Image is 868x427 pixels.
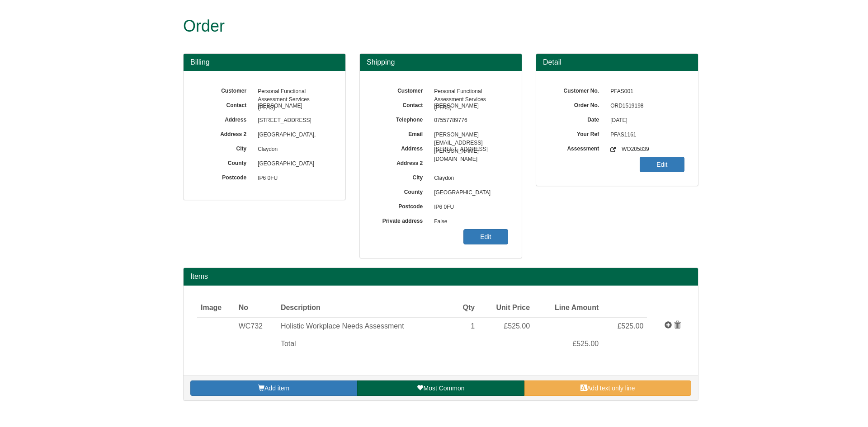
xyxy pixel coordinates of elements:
span: £525.00 [618,322,644,330]
h1: Order [183,17,665,35]
span: [PERSON_NAME] [429,99,508,113]
span: False [429,215,508,229]
label: County [197,157,253,167]
span: Add item [264,385,289,392]
label: Address 2 [197,128,253,138]
label: Postcode [197,171,253,182]
h2: Items [190,272,691,281]
th: Qty [453,299,478,317]
h3: Detail [543,58,691,66]
span: Claydon [429,171,508,186]
label: Assessment [550,142,606,153]
span: 07557789776 [429,113,508,128]
span: [GEOGRAPHIC_DATA], [253,128,332,142]
label: Customer [197,84,253,95]
span: [STREET_ADDRESS] [429,142,508,157]
label: Email [373,128,429,138]
label: Private address [373,215,429,225]
span: IP6 0FU [429,200,508,215]
span: ORD1519198 [606,99,684,113]
label: Address [197,113,253,124]
span: PFAS001 [606,84,684,99]
span: IP6 0FU [253,171,332,186]
label: Contact [373,99,429,109]
h3: Shipping [367,58,515,66]
label: Order No. [550,99,606,109]
label: Customer [373,84,429,95]
span: Most Common [423,385,464,392]
th: No [235,299,277,317]
label: Address [373,142,429,153]
h3: Billing [190,58,339,66]
th: Unit Price [478,299,533,317]
span: WO205839 [617,142,684,157]
span: Holistic Workplace Needs Assessment [281,322,404,330]
span: £525.00 [504,322,530,330]
span: PFAS1161 [606,128,684,142]
span: [GEOGRAPHIC_DATA] [253,157,332,171]
label: Your Ref [550,128,606,138]
span: 1 [471,322,475,330]
span: Add text only line [587,385,635,392]
span: [PERSON_NAME] [253,99,332,113]
span: Personal Functional Assessment Services (PFAS) [253,84,332,99]
th: Line Amount [533,299,602,317]
span: [DATE] [606,113,684,128]
label: Telephone [373,113,429,124]
th: Image [197,299,235,317]
label: City [197,142,253,153]
label: County [373,186,429,196]
span: Claydon [253,142,332,157]
label: Contact [197,99,253,109]
a: Edit [463,229,508,244]
span: Personal Functional Assessment Services (PFAS) [429,84,508,99]
label: Postcode [373,200,429,211]
span: [GEOGRAPHIC_DATA] [429,186,508,200]
span: £525.00 [572,340,599,347]
label: Date [550,113,606,124]
th: Description [277,299,453,317]
label: City [373,171,429,182]
td: Total [277,335,453,353]
span: [PERSON_NAME][EMAIL_ADDRESS][PERSON_NAME][DOMAIN_NAME] [429,128,508,142]
label: Customer No. [550,84,606,95]
label: Address 2 [373,157,429,167]
span: [STREET_ADDRESS] [253,113,332,128]
a: Edit [640,157,684,172]
td: WC732 [235,317,277,335]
